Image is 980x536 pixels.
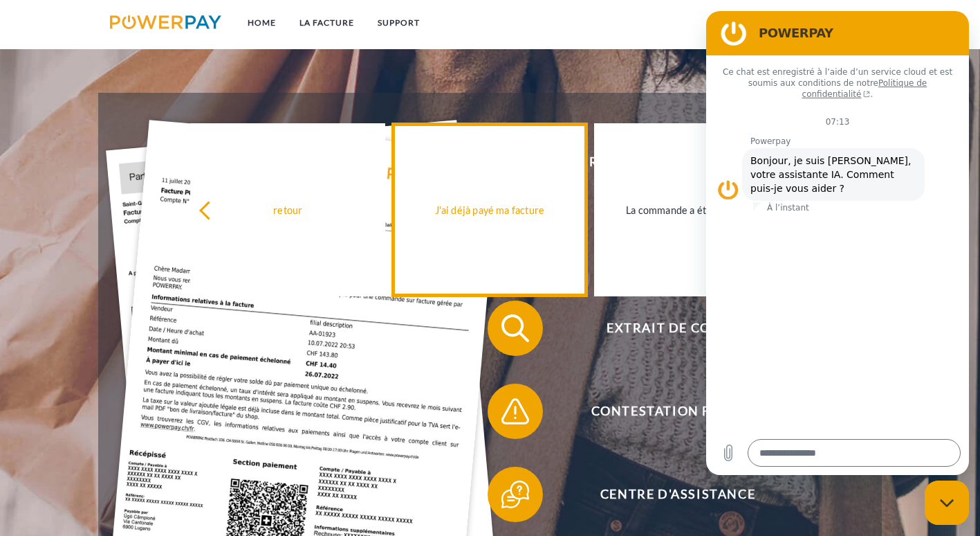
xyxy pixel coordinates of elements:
[488,301,847,356] button: Extrait de compte
[288,10,366,35] a: LA FACTURE
[498,477,533,512] img: qb_help.svg
[602,201,781,220] div: La commande a été renvoyée
[236,10,288,35] a: Home
[366,10,432,35] a: Support
[508,467,847,522] span: Centre d'assistance
[805,10,842,35] a: CG
[198,201,377,220] div: retour
[400,201,579,220] div: J'ai déjà payé ma facture
[488,384,847,439] button: Contestation Facture
[508,301,847,356] span: Extrait de compte
[488,467,847,522] button: Centre d'assistance
[498,394,533,429] img: qb_warning.svg
[706,11,969,475] iframe: Fenêtre de messagerie
[925,481,969,525] iframe: Bouton de lancement de la fenêtre de messagerie, conversation en cours
[498,311,533,346] img: qb_search.svg
[110,15,221,29] img: logo-powerpay.svg
[508,384,847,439] span: Contestation Facture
